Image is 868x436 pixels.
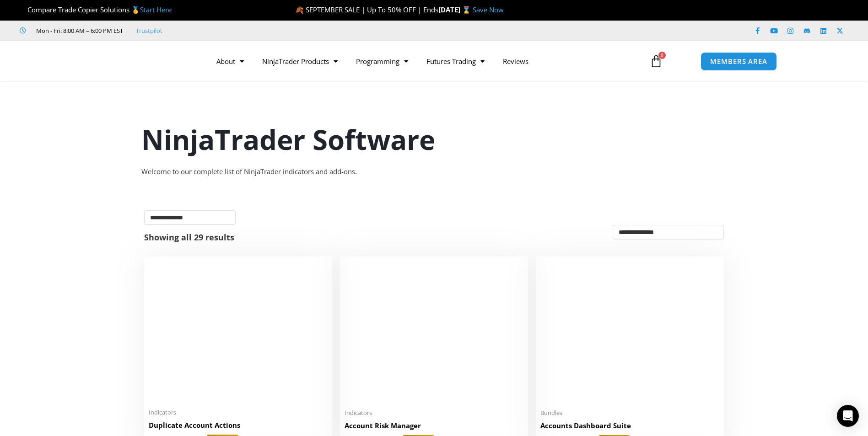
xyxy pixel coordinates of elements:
[144,233,234,241] p: Showing all 29 results
[149,261,328,403] img: Duplicate Account Actions
[710,58,767,65] span: MEMBERS AREA
[253,51,347,72] a: NinjaTrader Products
[141,165,727,178] div: Welcome to our complete list of NinjaTrader indicators and add-ons.
[347,51,417,72] a: Programming
[540,421,719,431] h2: Accounts Dashboard Suite
[540,421,719,435] a: Accounts Dashboard Suite
[345,261,523,403] img: Account Risk Manager
[345,421,523,435] a: Account Risk Manager
[345,421,523,431] h2: Account Risk Manager
[136,25,162,36] a: Trustpilot
[613,225,724,239] select: Shop order
[149,409,328,416] span: Indicators
[540,261,719,404] img: Accounts Dashboard Suite
[20,6,27,13] img: 🏆
[149,420,328,430] h2: Duplicate Account Actions
[837,405,859,427] div: Open Intercom Messenger
[345,409,523,417] span: Indicators
[34,25,123,36] span: Mon - Fri: 8:00 AM – 6:00 PM EST
[417,51,494,72] a: Futures Trading
[91,45,189,78] img: LogoAI | Affordable Indicators – NinjaTrader
[207,51,639,72] nav: Menu
[207,51,253,72] a: About
[658,52,666,59] span: 0
[473,5,504,14] a: Save Now
[636,48,676,74] a: 0
[438,5,473,14] strong: [DATE] ⌛
[140,5,172,14] a: Start Here
[20,5,172,14] span: Compare Trade Copier Solutions 🥇
[149,420,328,435] a: Duplicate Account Actions
[141,120,727,159] h1: NinjaTrader Software
[701,52,777,71] a: MEMBERS AREA
[295,5,438,14] span: 🍂 SEPTEMBER SALE | Up To 50% OFF | Ends
[494,51,538,72] a: Reviews
[540,409,719,417] span: Bundles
